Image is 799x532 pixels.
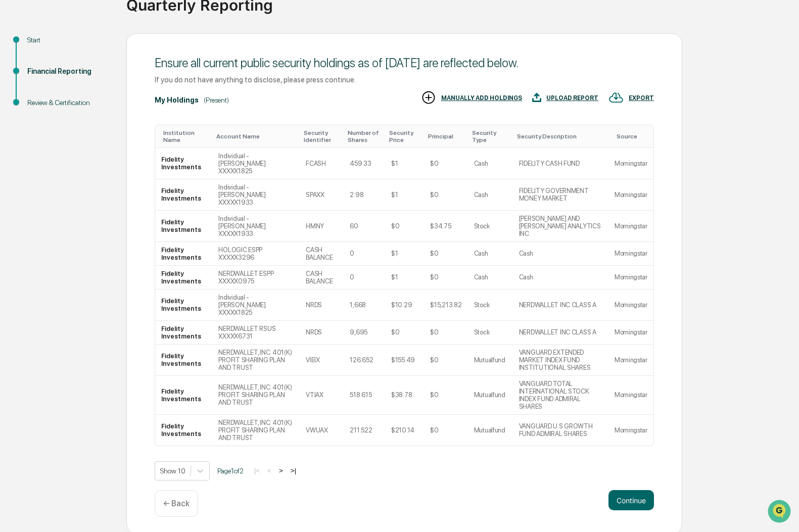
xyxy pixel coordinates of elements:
[468,242,513,266] td: Cash
[344,266,385,289] td: 0
[608,376,653,415] td: Morningstar
[385,211,424,242] td: $0
[300,321,344,345] td: NRDS
[517,133,604,140] div: Toggle SortBy
[424,321,467,345] td: $0
[385,148,424,179] td: $1
[10,77,28,95] img: 1746055101610-c473b297-6a78-478c-a979-82029cc54cd1
[513,415,608,446] td: VANGUARD U.S GROWTH FUND ADMIRAL SHARES
[212,345,300,376] td: NERDWALLET, INC. 401(K) PROFIT SHARING PLAN AND TRUST
[441,94,522,102] div: MANUALLY ADD HOLDINGS
[608,415,653,446] td: Morningstar
[217,467,244,475] span: Page 1 of 2
[513,321,608,345] td: NERDWALLET INC CLASS A
[424,179,467,211] td: $0
[276,466,286,475] button: >
[344,242,385,266] td: 0
[385,321,424,345] td: $0
[83,127,125,137] span: Attestations
[27,35,110,45] div: Start
[513,266,608,289] td: Cash
[155,242,212,266] td: Fidelity Investments
[300,376,344,415] td: VTIAX
[513,211,608,242] td: [PERSON_NAME] AND [PERSON_NAME] ANALYTICS INC
[155,179,212,211] td: Fidelity Investments
[513,376,608,415] td: VANGUARD TOTAL INTERNATIONAL STOCK INDEX FUND ADMIRAL SHARES
[513,179,608,211] td: FIDELITY GOVERNMENT MONEY MARKET
[300,211,344,242] td: HMNY
[424,211,467,242] td: $34.75
[204,96,229,104] div: (Present)
[348,129,381,143] div: Toggle SortBy
[629,94,654,102] div: EXPORT
[424,148,467,179] td: $0
[424,376,467,415] td: $0
[300,148,344,179] td: FCASH
[513,148,608,179] td: FIDELITY CASH FUND
[155,415,212,446] td: Fidelity Investments
[767,499,794,526] iframe: Open customer support
[424,289,467,321] td: $15,213.82
[212,266,300,289] td: NERDWALLET ESPP XXXXX0975
[608,321,653,345] td: Morningstar
[212,179,300,211] td: Individual - [PERSON_NAME] XXXXX1933
[212,321,300,345] td: NERDWALLET RSUS XXXXX6731
[300,289,344,321] td: NRDS
[608,90,624,105] img: EXPORT
[385,179,424,211] td: $1
[155,289,212,321] td: Fidelity Investments
[389,129,420,143] div: Toggle SortBy
[424,345,467,376] td: $0
[424,266,467,289] td: $0
[20,147,64,157] span: Data Lookup
[608,345,653,376] td: Morningstar
[10,148,18,156] div: 🔎
[155,148,212,179] td: Fidelity Investments
[34,77,166,87] div: Start new chat
[69,123,129,141] a: 🗄️Attestations
[155,75,654,84] div: If you do not have anything to disclose, please press continue.
[608,179,653,211] td: Morningstar
[472,129,509,143] div: Toggle SortBy
[421,90,436,105] img: MANUALLY ADD HOLDINGS
[300,242,344,266] td: CASH BALANCE
[546,94,598,102] div: UPLOAD REPORT
[212,242,300,266] td: HOLOGIC ESPP XXXXX3296
[163,499,190,508] p: ← Back
[212,415,300,446] td: NERDWALLET, INC. 401(K) PROFIT SHARING PLAN AND TRUST
[468,376,513,415] td: Mutualfund
[608,289,653,321] td: Morningstar
[385,345,424,376] td: $155.49
[428,133,463,140] div: Toggle SortBy
[288,466,299,475] button: >|
[71,171,122,179] a: Powered byPylon
[532,90,541,105] img: UPLOAD REPORT
[385,415,424,446] td: $210.14
[155,96,199,104] div: My Holdings
[212,211,300,242] td: Individual - [PERSON_NAME] XXXXX1933
[344,289,385,321] td: 1,668
[385,242,424,266] td: $1
[216,133,296,140] div: Toggle SortBy
[300,415,344,446] td: VWUAX
[6,142,68,161] a: 🔎Data Lookup
[385,289,424,321] td: $10.29
[468,211,513,242] td: Stock
[304,129,340,143] div: Toggle SortBy
[344,376,385,415] td: 518.615
[344,148,385,179] td: 459.33
[344,415,385,446] td: 211.522
[264,466,274,475] button: <
[155,345,212,376] td: Fidelity Investments
[300,345,344,376] td: VIEIX
[27,66,110,77] div: Financial Reporting
[385,266,424,289] td: $1
[155,211,212,242] td: Fidelity Investments
[212,289,300,321] td: Individual - [PERSON_NAME] XXXXX1825
[344,179,385,211] td: 2.98
[101,171,122,179] span: Pylon
[468,345,513,376] td: Mutualfund
[155,266,212,289] td: Fidelity Investments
